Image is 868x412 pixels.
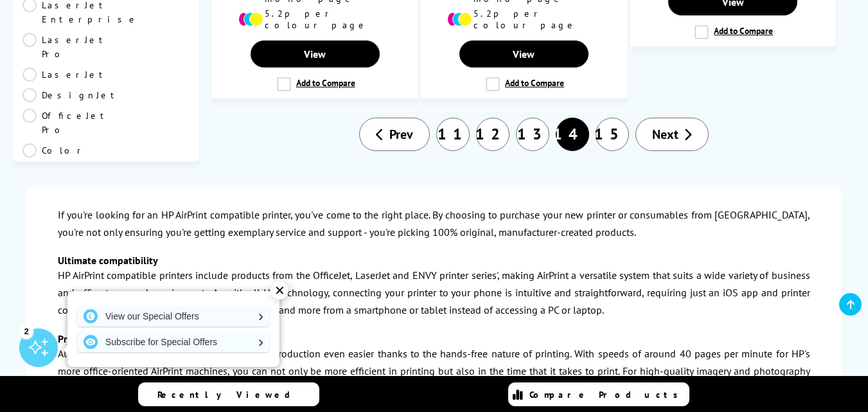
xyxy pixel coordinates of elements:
[359,118,430,151] a: Prev
[389,126,413,143] span: Prev
[447,8,601,31] li: 5.2p per colour page
[157,389,303,400] span: Recently Viewed
[652,126,678,143] span: Next
[596,118,629,151] a: 15
[138,382,319,406] a: Recently Viewed
[22,67,109,82] a: LaserJet
[77,306,270,327] a: View our Special Offers
[529,389,685,400] span: Compare Products
[270,282,288,300] div: ✕
[22,143,139,186] a: Color LaserJet Enterprise
[486,77,564,91] label: Add to Compare
[251,40,380,67] a: View
[22,88,120,102] a: DesignJet
[635,118,709,151] a: Next
[58,254,810,267] h3: Ultimate compatibility
[58,267,810,319] p: HP AirPrint compatible printers include products from the OfficeJet, LaserJet and ENVY printer se...
[459,40,589,67] a: View
[277,77,355,91] label: Add to Compare
[436,118,470,151] a: 11
[516,118,549,151] a: 13
[22,109,110,137] a: OfficeJet Pro
[58,332,810,345] h3: Printers for every style of office
[508,382,689,406] a: Compare Products
[58,206,810,241] p: If you're looking for an HP AirPrint compatible printer, you've come to the right place. By choos...
[695,25,773,39] label: Add to Compare
[238,8,392,31] li: 5.2p per colour page
[19,324,33,338] div: 2
[476,118,509,151] a: 12
[77,332,270,352] a: Subscribe for Special Offers
[22,33,109,61] a: LaserJet Pro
